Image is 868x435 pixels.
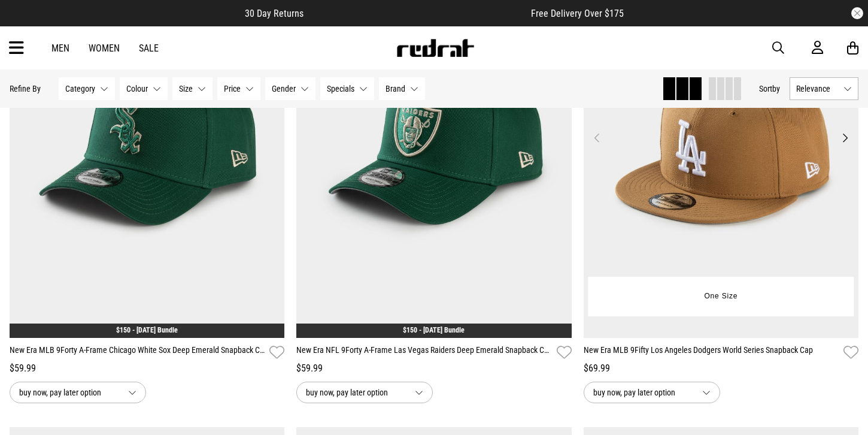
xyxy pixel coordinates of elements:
span: Price [224,84,241,93]
span: Brand [386,84,405,93]
button: Size [172,77,213,100]
span: buy now, pay later option [306,385,405,400]
a: New Era NFL 9Forty A-Frame Las Vegas Raiders Deep Emerald Snapback Cap [296,344,551,361]
span: Category [65,84,95,93]
a: Sale [139,43,159,54]
button: buy now, pay later option [10,382,146,403]
button: One Size [695,286,746,307]
button: Brand [379,77,425,100]
span: Free Delivery Over $175 [531,8,624,19]
p: Refine By [10,84,41,93]
span: by [772,84,780,93]
span: Specials [327,84,354,93]
button: Sortby [759,81,780,96]
a: Women [89,43,120,54]
button: Next [837,131,852,145]
button: Colour [120,77,168,100]
span: Gender [272,84,296,93]
button: Previous [590,131,605,145]
a: $150 - [DATE] Bundle [116,326,178,334]
a: New Era MLB 9Forty A-Frame Chicago White Sox Deep Emerald Snapback Cap [10,344,265,361]
span: 30 Day Returns [245,8,304,19]
span: Colour [126,84,148,93]
img: Redrat logo [396,39,475,57]
button: buy now, pay later option [584,382,720,403]
a: $150 - [DATE] Bundle [403,326,465,334]
span: buy now, pay later option [593,385,693,400]
button: Specials [320,77,374,100]
iframe: Customer reviews powered by Trustpilot [327,7,507,19]
span: Relevance [796,84,839,93]
button: Category [59,77,115,100]
button: buy now, pay later option [296,382,433,403]
div: $59.99 [296,361,571,376]
div: $59.99 [10,361,284,376]
span: buy now, pay later option [19,385,119,400]
button: Relevance [790,77,858,100]
button: Price [217,77,260,100]
button: Gender [265,77,315,100]
span: Size [179,84,193,93]
a: Men [51,43,69,54]
a: New Era MLB 9Fifty Los Angeles Dodgers World Series Snapback Cap [584,344,839,361]
div: $69.99 [584,361,858,376]
button: Open LiveChat chat widget [10,5,45,41]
